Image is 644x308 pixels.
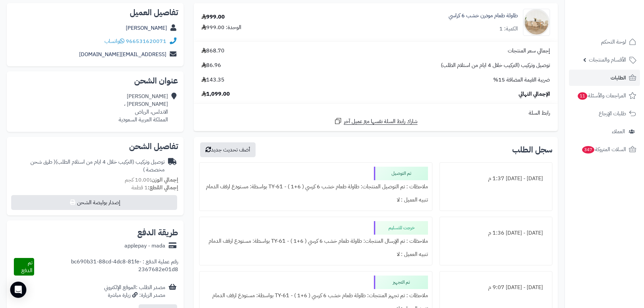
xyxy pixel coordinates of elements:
div: توصيل وتركيب (التركيب خلال 4 ايام من استلام الطلب) [12,158,165,174]
div: الكمية: 1 [499,25,518,33]
div: ملاحظات : تم تجهيز المنتجات: طاولة طعام خشب 6 كرسي ( 6+1 ) - TY-61 بواسطة: مستودع ارفف الدمام [204,289,428,302]
span: 868.70 [201,47,224,55]
div: [DATE] - [DATE] 9:07 م [444,281,548,294]
span: الأقسام والمنتجات [589,55,626,65]
div: رابط السلة [196,109,555,117]
span: المراجعات والأسئلة [577,91,626,100]
div: [PERSON_NAME] [PERSON_NAME] ، الاندلس، الرياض المملكة العربية السعودية [119,93,168,123]
a: 966531620071 [126,37,166,45]
div: applepay - mada [124,242,165,250]
span: الإجمالي النهائي [519,90,550,98]
h3: سجل الطلب [512,146,552,154]
span: ( طرق شحن مخصصة ) [30,158,165,174]
div: ملاحظات : تم التوصيل المنتجات: طاولة طعام خشب 6 كرسي ( 6+1 ) - TY-61 بواسطة: مستودع ارفف الدمام [204,180,428,193]
div: تم التجهيز [374,276,428,289]
span: الطلبات [611,73,626,82]
div: تنبيه العميل : لا [204,248,428,261]
a: واتساب [104,37,124,45]
a: السلات المتروكة347 [569,141,640,158]
div: Open Intercom Messenger [10,282,26,298]
img: 1751797083-1-90x90.jpg [523,9,550,36]
h2: طريقة الدفع [137,229,178,237]
div: رقم عملية الدفع : bc690b31-88cd-4dc8-81fe-2367682e01d8 [34,258,178,276]
button: إصدار بوليصة الشحن [11,195,177,210]
span: توصيل وتركيب (التركيب خلال 4 ايام من استلام الطلب) [441,62,550,69]
a: شارك رابط السلة نفسها مع عميل آخر [334,117,418,125]
strong: إجمالي الوزن: [150,176,178,184]
span: شارك رابط السلة نفسها مع عميل آخر [344,118,418,125]
small: 10.00 كجم [125,176,178,184]
span: 347 [582,146,594,153]
a: الطلبات [569,70,640,86]
a: طلبات الإرجاع [569,105,640,122]
div: مصدر الزيارة: زيارة مباشرة [104,291,165,299]
h2: تفاصيل العميل [12,8,178,17]
div: مصدر الطلب :الموقع الإلكتروني [104,284,165,299]
span: ضريبة القيمة المضافة 15% [493,76,550,84]
div: الوحدة: 999.00 [201,24,241,31]
div: تم التوصيل [374,167,428,180]
small: 1 قطعة [132,184,178,192]
span: العملاء [612,127,625,136]
div: 999.00 [201,13,225,21]
a: العملاء [569,123,640,140]
div: [DATE] - [DATE] 1:36 م [444,227,548,240]
a: لوحة التحكم [569,34,640,50]
a: [PERSON_NAME] [126,24,167,32]
button: أضف تحديث جديد [200,142,256,157]
span: 143.35 [201,76,224,84]
h2: عنوان الشحن [12,77,178,85]
div: ملاحظات : تم الإرسال المنتجات: طاولة طعام خشب 6 كرسي ( 6+1 ) - TY-61 بواسطة: مستودع ارفف الدمام [204,235,428,248]
span: لوحة التحكم [601,37,626,47]
div: تنبيه العميل : لا [204,193,428,207]
div: [DATE] - [DATE] 1:37 م [444,172,548,185]
span: 1,099.00 [201,90,230,98]
span: السلات المتروكة [581,145,626,154]
span: طلبات الإرجاع [599,109,626,118]
h2: تفاصيل الشحن [12,142,178,150]
a: [EMAIL_ADDRESS][DOMAIN_NAME] [79,50,166,58]
span: 86.96 [201,62,221,69]
span: تم الدفع [21,259,32,275]
strong: إجمالي القطع: [148,184,178,192]
a: طاولة طعام مودرن خشب 6 كراسي [449,12,518,20]
a: المراجعات والأسئلة11 [569,88,640,104]
span: 11 [578,92,587,100]
span: إجمالي سعر المنتجات [508,47,550,55]
div: خرجت للتسليم [374,221,428,235]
